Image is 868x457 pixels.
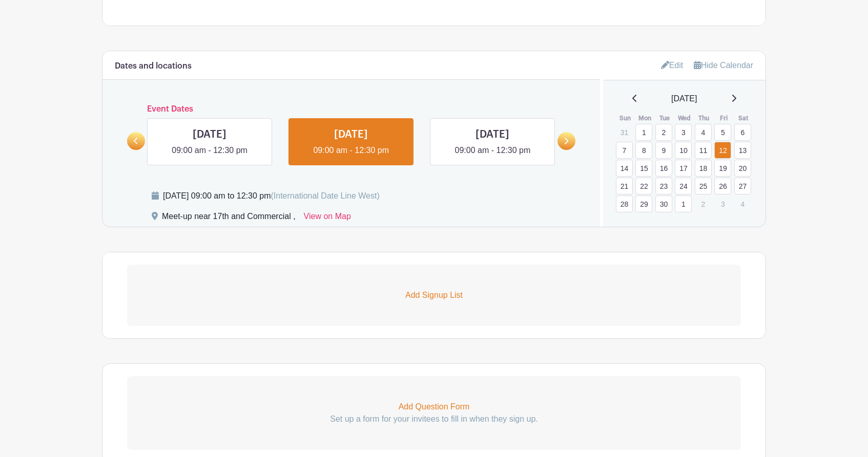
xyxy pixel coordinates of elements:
[127,289,741,301] p: Add Signup List
[675,160,692,177] a: 17
[661,57,684,74] a: Edit
[675,142,692,159] a: 10
[714,113,734,123] th: Fri
[655,160,672,177] a: 16
[714,124,731,141] a: 5
[635,113,655,123] th: Mon
[675,124,692,141] a: 3
[695,142,712,159] a: 11
[162,210,296,227] div: Meet-up near 17th and Commercial ,
[163,190,380,202] div: [DATE] 09:00 am to 12:30 pm
[127,265,741,326] a: Add Signup List
[695,124,712,141] a: 4
[695,178,712,194] a: 25
[635,178,652,194] a: 22
[616,195,633,212] a: 28
[115,61,192,71] h6: Dates and locations
[655,178,672,194] a: 23
[635,195,652,212] a: 29
[304,210,351,227] a: View on Map
[674,113,694,123] th: Wed
[616,178,633,194] a: 21
[695,196,712,212] p: 2
[145,104,557,114] h6: Event Dates
[616,142,633,159] a: 7
[734,124,751,141] a: 6
[655,113,675,123] th: Tue
[635,160,652,177] a: 15
[616,160,633,177] a: 14
[127,401,741,413] p: Add Question Form
[714,160,731,177] a: 19
[635,124,652,141] a: 1
[127,413,741,425] p: Set up a form for your invitees to fill in when they sign up.
[694,61,753,70] a: Hide Calendar
[675,178,692,194] a: 24
[734,142,751,159] a: 13
[671,93,697,105] span: [DATE]
[635,142,652,159] a: 8
[694,113,714,123] th: Thu
[734,113,754,123] th: Sat
[734,160,751,177] a: 20
[127,376,741,450] a: Add Question Form Set up a form for your invitees to fill in when they sign up.
[655,142,672,159] a: 9
[714,142,731,159] a: 12
[616,124,633,140] p: 31
[271,191,379,200] span: (International Date Line West)
[675,195,692,212] a: 1
[695,160,712,177] a: 18
[714,178,731,194] a: 26
[734,196,751,212] p: 4
[714,196,731,212] p: 3
[655,124,672,141] a: 2
[655,195,672,212] a: 30
[734,178,751,194] a: 27
[615,113,635,123] th: Sun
